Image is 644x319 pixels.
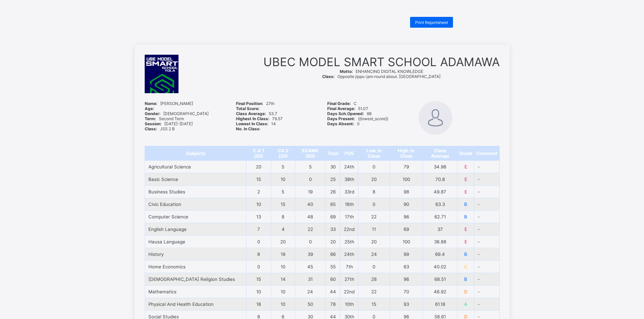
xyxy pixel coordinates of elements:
[474,185,499,198] td: -
[457,273,474,285] td: B
[236,106,260,111] b: Total Score:
[326,235,340,248] td: 20
[423,210,457,223] td: 62.71
[326,298,340,310] td: 78
[390,198,423,210] td: 90
[327,106,368,111] span: 51.07
[327,106,355,111] b: Final Average:
[246,173,271,185] td: 15
[358,223,390,235] td: 11
[145,198,246,210] td: Civic Education
[295,273,326,285] td: 31
[340,223,358,235] td: 22nd
[340,210,358,223] td: 17th
[457,146,474,160] th: Grade
[358,260,390,273] td: 0
[145,285,246,298] td: Mathematics
[246,160,271,173] td: 20
[295,198,326,210] td: 40
[340,69,353,74] b: Motto:
[340,160,358,173] td: 24th
[358,198,390,210] td: 0
[246,298,271,310] td: 18
[474,223,499,235] td: -
[390,285,423,298] td: 70
[326,198,340,210] td: 65
[145,116,156,121] b: Term:
[295,298,326,310] td: 50
[246,185,271,198] td: 2
[340,235,358,248] td: 25th
[145,111,161,116] b: Gender:
[457,160,474,173] td: E
[474,260,499,273] td: -
[390,235,423,248] td: 100
[236,101,275,106] span: 27th
[326,223,340,235] td: 33
[415,20,448,25] span: Print Reportsheet
[390,185,423,198] td: 98
[145,210,246,223] td: Computer Science
[145,273,246,285] td: [DEMOGRAPHIC_DATA] Religion Studies
[145,101,193,106] span: [PERSON_NAME]
[145,111,209,116] span: [DEMOGRAPHIC_DATA]
[390,260,423,273] td: 63
[322,74,335,79] b: Class:
[263,55,500,69] span: UBEC MODEL SMART SCHOOL ADAMAWA
[295,248,326,260] td: 39
[327,116,388,121] span: {{lowest_score}}
[271,160,295,173] td: 5
[322,74,440,79] span: Opposite jippu-jam round about. [GEOGRAPHIC_DATA]
[474,198,499,210] td: -
[295,185,326,198] td: 19
[236,101,263,106] b: Final Position:
[271,298,295,310] td: 10
[340,173,358,185] td: 38th
[474,173,499,185] td: -
[358,248,390,260] td: 24
[327,121,360,126] span: 0
[236,121,276,126] span: 14
[145,126,175,131] span: JSS 2 B
[295,173,326,185] td: 0
[390,146,423,160] th: High. In Class
[423,235,457,248] td: 36.88
[246,248,271,260] td: 8
[246,260,271,273] td: 0
[295,146,326,160] th: EXAMS (60)
[271,185,295,198] td: 5
[145,298,246,310] td: Physical And Health Education
[271,210,295,223] td: 8
[474,248,499,260] td: -
[271,260,295,273] td: 10
[326,285,340,298] td: 44
[423,146,457,160] th: Class Average
[358,273,390,285] td: 28
[145,185,246,198] td: Business Studies
[295,210,326,223] td: 48
[457,210,474,223] td: B
[326,160,340,173] td: 30
[423,248,457,260] td: 69.4
[236,111,277,116] span: 53.7
[145,121,162,126] b: Session:
[340,248,358,260] td: 24th
[340,198,358,210] td: 16th
[474,146,499,160] th: Comment
[390,298,423,310] td: 93
[246,235,271,248] td: 0
[295,260,326,273] td: 45
[340,285,358,298] td: 22nd
[340,273,358,285] td: 27th
[474,285,499,298] td: -
[423,260,457,273] td: 40.02
[340,185,358,198] td: 33rd
[390,273,423,285] td: 96
[457,198,474,210] td: B
[295,285,326,298] td: 24
[145,126,157,131] b: Class:
[390,173,423,185] td: 100
[271,235,295,248] td: 20
[246,273,271,285] td: 15
[271,198,295,210] td: 15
